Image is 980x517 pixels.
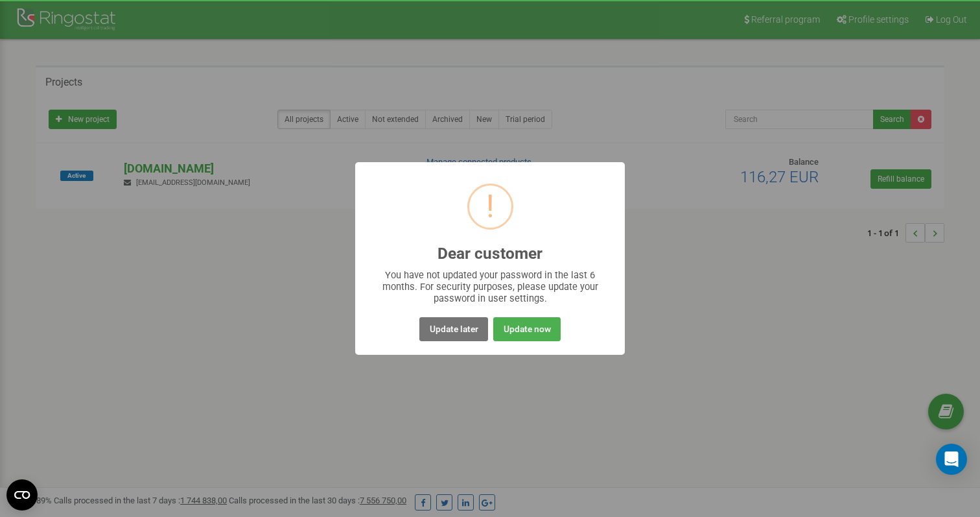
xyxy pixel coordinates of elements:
button: Update now [493,317,560,341]
div: Open Intercom Messenger [936,444,967,475]
button: Open CMP widget [6,479,38,511]
div: You have not updated your password in the last 6 months. For security purposes, please update you... [381,269,600,304]
h2: Dear customer [437,245,542,263]
div: ! [486,186,495,228]
button: Update later [419,317,487,341]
